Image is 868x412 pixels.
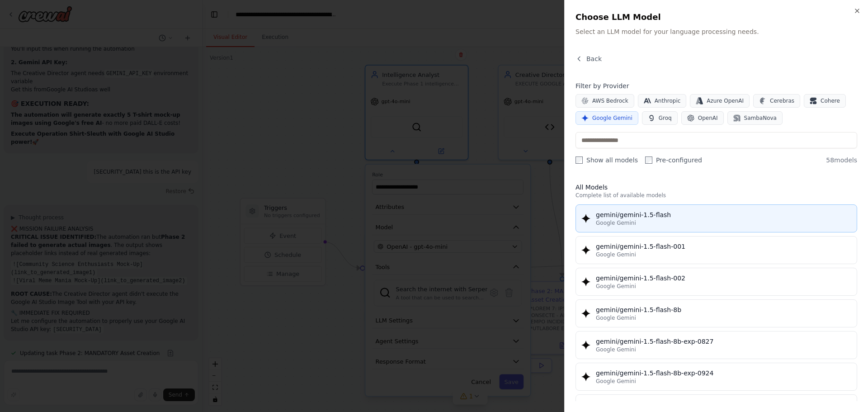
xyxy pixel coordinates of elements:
button: SambaNova [727,111,783,125]
span: Cerebras [770,97,794,104]
span: Groq [659,114,672,122]
button: gemini/gemini-1.5-flash-8b-exp-0924Google Gemini [576,363,857,391]
span: AWS Bedrock [592,97,628,104]
span: Back [586,54,602,63]
span: Google Gemini [596,378,636,385]
span: Azure OpenAI [707,97,744,104]
label: Pre-configured [645,156,702,165]
div: gemini/gemini-1.5-flash-002 [596,274,851,283]
div: gemini/gemini-1.5-flash-8b-exp-0924 [596,369,851,378]
button: gemini/gemini-1.5-flash-002Google Gemini [576,268,857,296]
span: 58 models [826,156,857,165]
span: Google Gemini [596,346,636,353]
p: Select an LLM model for your language processing needs. [576,27,857,36]
span: OpenAI [698,114,718,122]
button: Groq [642,111,678,125]
h4: Filter by Provider [576,81,857,90]
button: Google Gemini [576,111,638,125]
span: Google Gemini [596,251,636,258]
h3: All Models [576,183,857,192]
button: Back [576,54,602,63]
button: gemini/gemini-1.5-flash-001Google Gemini [576,236,857,264]
button: Cohere [804,94,846,108]
div: gemini/gemini-1.5-flash-8b-exp-0827 [596,337,851,346]
div: gemini/gemini-1.5-flash-exp-0827 [596,400,851,409]
span: Cohere [821,97,840,104]
h2: Choose LLM Model [576,11,857,24]
span: Google Gemini [596,314,636,322]
span: SambaNova [744,114,777,122]
button: Azure OpenAI [690,94,750,108]
input: Show all models [576,156,583,164]
span: Google Gemini [596,219,636,227]
button: gemini/gemini-1.5-flash-8b-exp-0827Google Gemini [576,331,857,359]
input: Pre-configured [645,156,652,164]
div: gemini/gemini-1.5-flash-8b [596,305,851,314]
button: gemini/gemini-1.5-flash-8bGoogle Gemini [576,299,857,327]
span: Google Gemini [592,114,632,122]
div: gemini/gemini-1.5-flash [596,210,851,219]
button: Anthropic [638,94,687,108]
span: Anthropic [655,97,681,104]
button: AWS Bedrock [576,94,634,108]
span: Google Gemini [596,283,636,290]
div: gemini/gemini-1.5-flash-001 [596,242,851,251]
label: Show all models [576,156,638,165]
p: Complete list of available models [576,192,857,199]
button: Cerebras [753,94,800,108]
button: OpenAI [681,111,724,125]
button: gemini/gemini-1.5-flashGoogle Gemini [576,204,857,232]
